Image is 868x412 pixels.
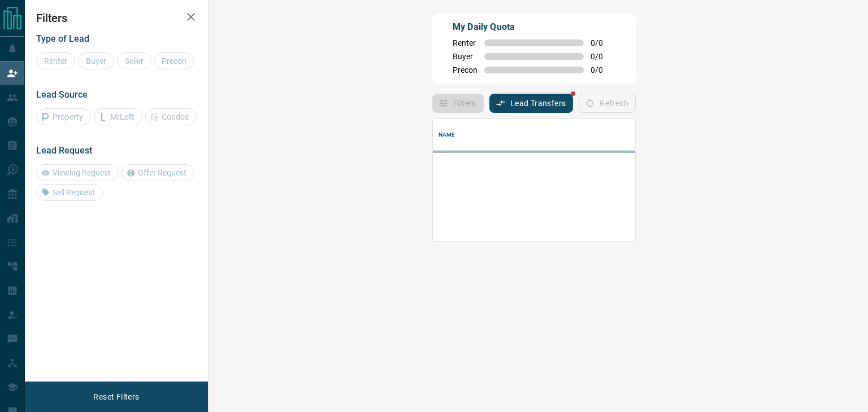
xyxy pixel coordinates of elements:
[433,119,642,151] div: Name
[439,119,455,151] div: Name
[36,11,197,25] h2: Filters
[591,52,615,61] span: 0 / 0
[36,33,89,44] span: Type of Lead
[453,38,478,47] span: Renter
[453,52,478,61] span: Buyer
[36,145,92,156] span: Lead Request
[591,38,615,47] span: 0 / 0
[591,65,615,74] span: 0 / 0
[489,94,574,113] button: Lead Transfers
[453,65,478,74] span: Precon
[36,89,88,100] span: Lead Source
[86,387,146,406] button: Reset Filters
[453,20,615,34] p: My Daily Quota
